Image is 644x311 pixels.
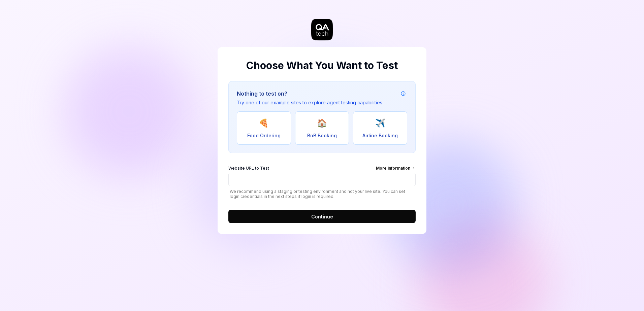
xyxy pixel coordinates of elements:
button: Continue [228,210,416,223]
span: BnB Booking [307,132,337,139]
span: We recommend using a staging or testing environment and not your live site. You can set login cre... [228,189,416,199]
span: ✈️ [375,117,385,129]
span: Continue [311,213,333,220]
span: 🍕 [259,117,269,129]
input: Website URL to TestMore Information [228,173,416,186]
button: Example attribution information [399,90,407,98]
button: 🍕Food Ordering [237,111,291,145]
button: 🏠BnB Booking [295,111,349,145]
span: 🏠 [317,117,327,129]
h2: Choose What You Want to Test [228,58,416,73]
p: Try one of our example sites to explore agent testing capabilities [237,99,382,106]
span: Airline Booking [362,132,398,139]
div: More Information [376,165,416,173]
span: Food Ordering [247,132,281,139]
button: ✈️Airline Booking [353,111,407,145]
h3: Nothing to test on? [237,90,382,98]
span: Website URL to Test [228,165,269,173]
